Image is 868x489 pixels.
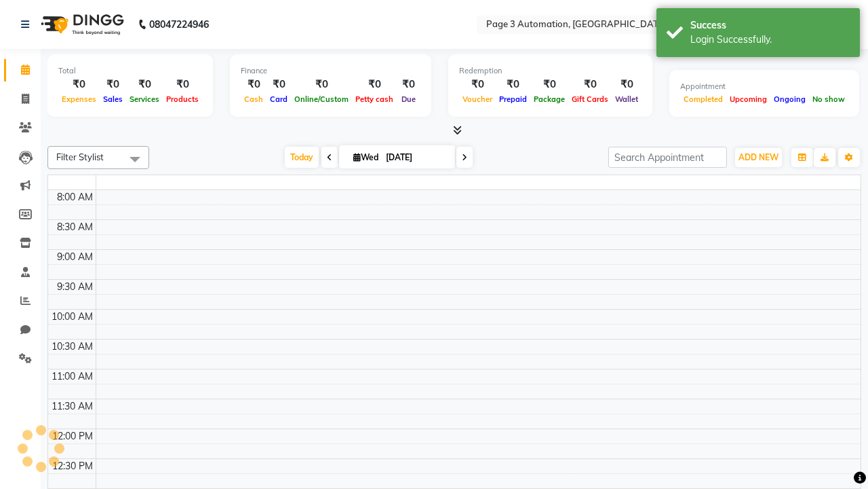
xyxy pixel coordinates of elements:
[54,220,96,234] div: 8:30 AM
[56,151,104,162] span: Filter Stylist
[241,65,420,77] div: Finance
[568,77,612,92] div: ₹0
[149,5,209,43] b: 08047224946
[285,147,319,168] span: Today
[382,147,450,168] input: 2025-09-03
[350,152,382,162] span: Wed
[291,94,352,104] span: Online/Custom
[58,65,202,77] div: Total
[50,459,96,473] div: 12:30 PM
[241,94,267,104] span: Cash
[267,77,291,92] div: ₹0
[49,399,96,414] div: 11:30 AM
[54,280,96,294] div: 9:30 AM
[49,310,96,324] div: 10:00 AM
[58,94,100,104] span: Expenses
[163,77,202,92] div: ₹0
[126,94,163,104] span: Services
[397,77,420,92] div: ₹0
[735,148,782,167] button: ADD NEW
[530,94,568,104] span: Package
[100,94,126,104] span: Sales
[608,147,727,168] input: Search Appointment
[530,77,568,92] div: ₹0
[496,77,530,92] div: ₹0
[49,369,96,384] div: 11:00 AM
[612,77,642,92] div: ₹0
[690,33,850,47] div: Login Successfully.
[126,77,163,92] div: ₹0
[49,340,96,354] div: 10:30 AM
[680,81,848,92] div: Appointment
[54,250,96,264] div: 9:00 AM
[496,94,530,104] span: Prepaid
[738,152,778,162] span: ADD NEW
[459,94,496,104] span: Voucher
[58,77,100,92] div: ₹0
[35,5,127,43] img: logo
[568,94,612,104] span: Gift Cards
[680,94,726,104] span: Completed
[770,94,809,104] span: Ongoing
[163,94,202,104] span: Products
[54,190,96,204] div: 8:00 AM
[352,77,397,92] div: ₹0
[459,77,496,92] div: ₹0
[809,94,848,104] span: No show
[612,94,642,104] span: Wallet
[398,94,419,104] span: Due
[726,94,770,104] span: Upcoming
[291,77,352,92] div: ₹0
[100,77,126,92] div: ₹0
[267,94,291,104] span: Card
[690,18,850,33] div: Success
[241,77,267,92] div: ₹0
[459,65,642,77] div: Redemption
[50,429,96,443] div: 12:00 PM
[352,94,397,104] span: Petty cash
